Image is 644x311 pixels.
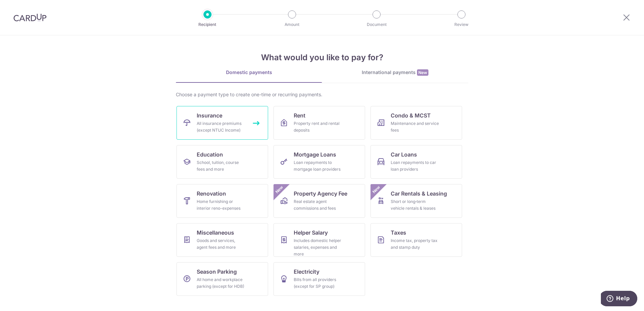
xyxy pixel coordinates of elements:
[294,150,336,159] span: Mortgage Loans
[391,237,439,251] div: Income tax, property tax and stamp duty
[437,21,486,28] p: Review
[294,159,342,173] div: Loan repayments to mortgage loan providers
[294,111,305,119] span: Rent
[15,5,29,11] span: Help
[183,21,232,28] p: Recipient
[176,145,268,179] a: EducationSchool, tuition, course fees and more
[197,276,245,290] div: All home and workplace parking (except for HDB)
[391,189,447,198] span: Car Rentals & Leasing
[197,189,226,198] span: Renovation
[417,69,428,76] span: New
[197,268,237,276] span: Season Parking
[176,262,268,296] a: Season ParkingAll home and workplace parking (except for HDB)
[197,159,245,173] div: School, tuition, course fees and more
[197,237,245,251] div: Goods and services, agent fees and more
[176,223,268,257] a: MiscellaneousGoods and services, agent fees and more
[391,229,406,237] span: Taxes
[371,106,462,140] a: Condo & MCSTMaintenance and service fees
[13,13,46,22] img: CardUp
[273,262,365,296] a: ElectricityBills from all providers (except for SP group)
[294,237,342,257] div: Includes domestic helper salaries, expenses and more
[371,145,462,179] a: Car LoansLoan repayments to car loan providers
[197,120,245,134] div: All insurance premiums (except NTUC Income)
[294,189,347,198] span: Property Agency Fee
[294,120,342,134] div: Property rent and rental deposits
[391,150,417,159] span: Car Loans
[197,229,234,237] span: Miscellaneous
[294,276,342,290] div: Bills from all providers (except for SP group)
[273,184,365,218] a: Property Agency FeeReal estate agent commissions and feesNew
[197,111,222,119] span: Insurance
[391,198,439,212] div: Short or long‑term vehicle rentals & leases
[176,106,268,140] a: InsuranceAll insurance premiums (except NTUC Income)
[274,184,285,195] span: New
[391,159,439,173] div: Loan repayments to car loan providers
[267,21,317,28] p: Amount
[391,111,431,119] span: Condo & MCST
[352,21,401,28] p: Document
[197,198,245,212] div: Home furnishing or interior reno-expenses
[391,120,439,134] div: Maintenance and service fees
[176,184,268,218] a: RenovationHome furnishing or interior reno-expenses
[273,106,365,140] a: RentProperty rent and rental deposits
[322,69,468,76] div: International payments
[176,91,468,98] div: Choose a payment type to create one-time or recurring payments.
[294,268,319,276] span: Electricity
[273,145,365,179] a: Mortgage LoansLoan repayments to mortgage loan providers
[294,198,342,212] div: Real estate agent commissions and fees
[273,223,365,257] a: Helper SalaryIncludes domestic helper salaries, expenses and more
[197,150,223,159] span: Education
[371,184,462,218] a: Car Rentals & LeasingShort or long‑term vehicle rentals & leasesNew
[294,229,328,237] span: Helper Salary
[371,223,462,257] a: TaxesIncome tax, property tax and stamp duty
[601,291,637,308] iframe: Opens a widget where you can find more information
[176,51,468,64] h4: What would you like to pay for?
[176,69,322,76] div: Domestic payments
[371,184,382,195] span: New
